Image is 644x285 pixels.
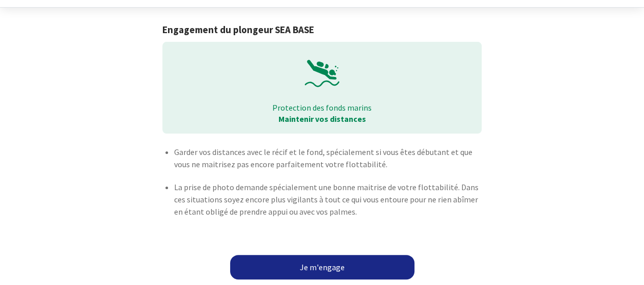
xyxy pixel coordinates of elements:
[170,102,474,113] p: Protection des fonds marins
[174,146,482,170] p: Garder vos distances avec le récif et le fond, spécialement si vous êtes débutant et que vous ne ...
[162,24,482,36] h1: Engagement du plongeur SEA BASE
[230,255,414,279] a: Je m'engage
[174,181,482,218] p: La prise de photo demande spécialement une bonne maitrise de votre flottabilité. Dans ces situati...
[278,114,366,124] strong: Maintenir vos distances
